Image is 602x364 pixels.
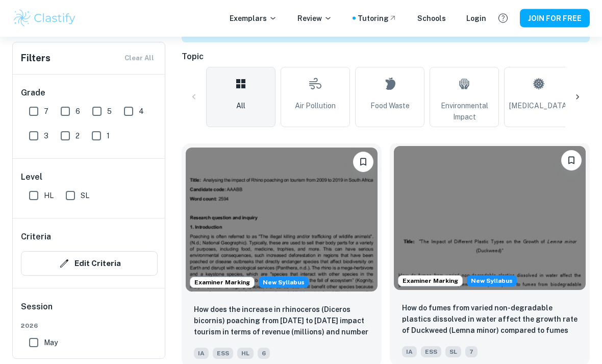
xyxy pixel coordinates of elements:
[509,101,569,112] span: [MEDICAL_DATA]
[259,277,309,288] span: New Syllabus
[107,106,112,117] span: 5
[76,130,80,141] span: 2
[44,190,54,201] span: HL
[258,348,270,359] span: 6
[561,151,582,171] button: Please log in to bookmark exemplars
[139,106,144,117] span: 4
[21,171,158,183] h6: Level
[520,9,590,28] button: JOIN FOR FREE
[182,51,590,63] h6: Topic
[236,101,245,112] span: All
[21,231,51,243] h6: Criteria
[421,347,441,358] span: ESS
[398,277,462,286] span: Examiner Marking
[44,106,48,117] span: 7
[467,276,517,287] div: Starting from the May 2026 session, the ESS IA requirements have changed. We created this exempla...
[445,347,461,358] span: SL
[358,13,397,24] a: Tutoring
[370,101,410,112] span: Food Waste
[417,13,446,24] a: Schools
[465,347,478,358] span: 7
[295,101,336,112] span: Air Pollution
[44,337,58,348] span: May
[230,13,277,24] p: Exemplars
[353,152,373,173] button: Please log in to bookmark exemplars
[21,301,158,321] h6: Session
[107,130,110,141] span: 1
[466,13,486,24] a: Login
[237,348,254,359] span: HL
[494,10,512,27] button: Help and Feedback
[76,106,80,117] span: 6
[44,130,48,141] span: 3
[21,87,158,99] h6: Grade
[394,147,586,290] img: ESS IA example thumbnail: How do fumes from varied non-degradable
[259,277,309,288] div: Starting from the May 2026 session, the ESS IA requirements have changed. We created this exempla...
[194,348,209,359] span: IA
[402,347,417,358] span: IA
[12,8,77,29] img: Clastify logo
[194,304,369,339] p: How does the increase in rhinoceros (Diceros bicornis) poaching from 2011 to 2021 impact tourism ...
[186,148,378,292] img: ESS IA example thumbnail: How does the increase in rhinoceros (Dic
[81,190,89,201] span: SL
[434,101,494,123] span: Environmental Impact
[190,278,254,287] span: Examiner Marking
[21,51,51,65] h6: Filters
[402,303,578,337] p: How do fumes from varied non-degradable plastics dissolved in water affect the growth rate of Duc...
[297,13,332,24] p: Review
[467,276,517,287] span: New Syllabus
[21,321,158,330] span: 2026
[21,251,158,276] button: Edit Criteria
[213,348,233,359] span: ESS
